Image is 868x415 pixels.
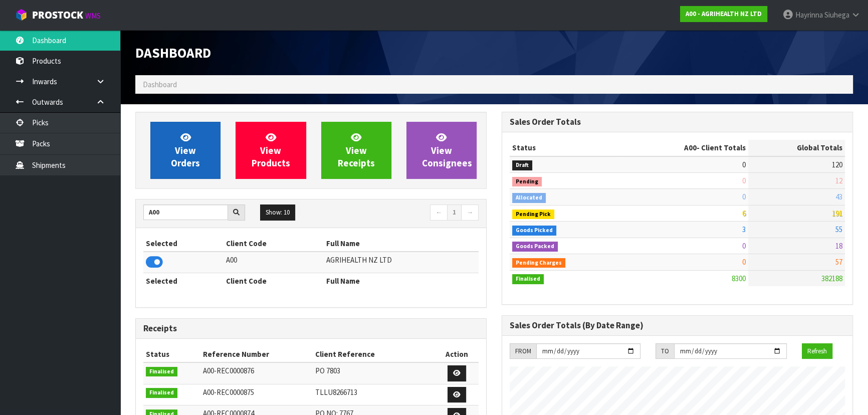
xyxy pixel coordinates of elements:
span: Goods Packed [512,242,558,252]
span: 0 [742,176,746,185]
th: Client Code [224,236,324,252]
span: 0 [742,160,746,169]
span: Siuhega [824,10,849,20]
h3: Sales Order Totals [510,117,845,127]
span: Finalised [146,367,177,377]
th: Client Reference [313,346,435,362]
h3: Receipts [143,324,479,333]
th: Selected [143,236,224,252]
span: Dashboard [135,44,211,61]
td: AGRIHEALTH NZ LTD [324,252,479,273]
span: 12 [835,176,842,185]
div: FROM [510,343,536,359]
button: Refresh [802,343,832,359]
span: 382188 [821,274,842,283]
th: - Client Totals [620,140,748,156]
span: Allocated [512,193,546,203]
strong: A00 - AGRIHEALTH NZ LTD [686,10,762,18]
span: Pending Charges [512,258,565,268]
button: Show: 10 [260,204,295,221]
span: 55 [835,225,842,234]
span: 3 [742,225,746,234]
span: View Orders [171,131,200,169]
span: 57 [835,257,842,267]
th: Global Totals [748,140,845,156]
span: Pending [512,177,542,187]
a: ViewConsignees [406,122,477,179]
span: A00 [684,143,697,152]
small: WMS [85,11,101,21]
td: A00 [224,252,324,273]
span: View Products [252,131,290,169]
span: Pending Pick [512,210,554,220]
span: Finalised [146,388,177,398]
th: Reference Number [200,346,313,362]
span: 43 [835,192,842,201]
span: 191 [832,209,842,218]
span: View Receipts [338,131,375,169]
span: 120 [832,160,842,169]
a: → [461,204,479,221]
span: Dashboard [143,80,177,89]
span: 0 [742,192,746,201]
span: TLLU8266713 [315,387,357,397]
img: cube-alt.png [15,9,28,21]
span: Finalised [512,274,544,284]
span: A00-REC0000875 [203,387,254,397]
span: 8300 [732,274,746,283]
a: ← [430,204,448,221]
span: A00-REC0000876 [203,366,254,375]
a: ViewProducts [236,122,306,179]
a: 1 [447,204,462,221]
span: 0 [742,257,746,267]
div: TO [656,343,674,359]
th: Client Code [224,273,324,289]
a: ViewOrders [150,122,221,179]
nav: Page navigation [319,204,479,222]
th: Status [510,140,620,156]
span: Draft [512,160,532,170]
span: 0 [742,241,746,251]
span: PO 7803 [315,366,340,375]
h3: Sales Order Totals (By Date Range) [510,321,845,330]
a: A00 - AGRIHEALTH NZ LTD [680,6,767,22]
th: Action [435,346,479,362]
th: Selected [143,273,224,289]
span: Hayrinna [795,10,823,20]
input: Search clients [143,204,228,220]
span: Goods Picked [512,226,556,236]
th: Status [143,346,200,362]
span: 6 [742,209,746,218]
span: View Consignees [422,131,472,169]
th: Full Name [324,236,479,252]
th: Full Name [324,273,479,289]
a: ViewReceipts [321,122,391,179]
span: ProStock [32,9,83,22]
span: 18 [835,241,842,251]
